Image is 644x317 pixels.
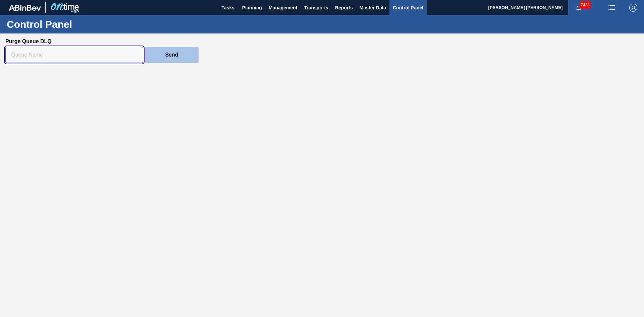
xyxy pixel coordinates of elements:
span: Management [269,4,298,12]
span: Reports [335,4,353,12]
span: Tasks [221,4,235,12]
img: userActions [608,4,616,12]
h1: Control Panel [7,20,126,28]
span: Planning [242,4,262,12]
span: Transports [304,4,328,12]
img: TNhmsLtSVTkK8tSr43FrP2fwEKptu5GPRR3wAAAABJRU5ErkJggg== [9,5,41,11]
button: Notifications [568,3,589,12]
img: Logout [629,4,637,12]
span: 7432 [579,1,591,9]
clb-button: Send [145,47,199,63]
span: Control Panel [393,4,423,12]
span: Master Data [360,4,386,12]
